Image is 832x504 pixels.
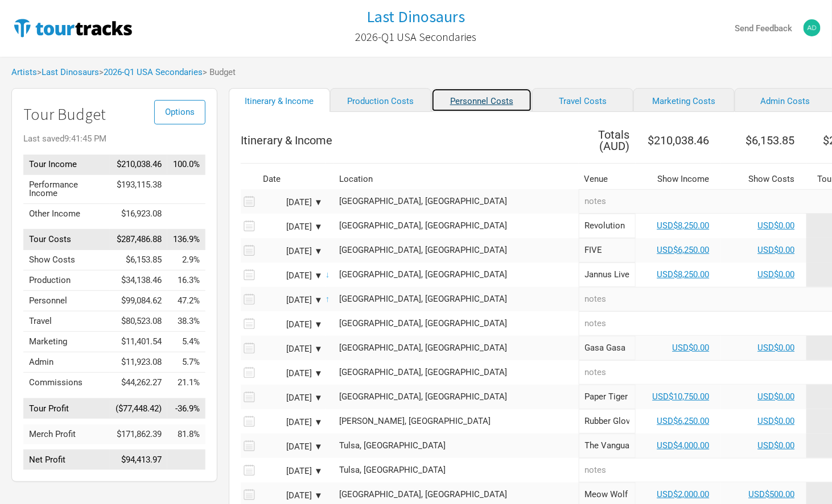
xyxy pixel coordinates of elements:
div: [DATE] ▼ [260,198,323,207]
td: Performance Income [23,174,110,203]
div: San Antonio, United States [340,393,573,401]
div: Santa Fe, United States [340,490,573,499]
td: $210,038.46 [110,155,167,175]
th: Totals ( AUD ) [579,123,636,157]
input: Paper Tiger [579,385,636,409]
h2: 2026-Q1 USA Secondaries [356,31,477,43]
a: Last Dinosaurs [367,8,466,26]
td: Marketing [23,332,110,352]
span: > [37,68,99,77]
a: USD$10,750.00 [653,391,710,402]
td: Tour Income [23,155,110,175]
input: Gasa Gasa [579,336,636,360]
td: $16,923.08 [110,203,167,224]
a: Artists [11,67,37,77]
td: Travel [23,311,110,332]
a: USD$4,000.00 [657,440,710,451]
a: USD$0.00 [758,416,795,426]
div: St. Petersburg, United States [340,270,573,279]
td: Tour Costs [23,230,110,250]
a: Travel Costs [532,88,633,112]
div: Tulsa, United States [340,466,573,474]
th: Venue [579,169,636,189]
td: Other Income [23,203,110,224]
td: Other Income as % of Tour Income [167,203,205,224]
span: > Budget [203,68,236,77]
th: $6,153.85 [721,123,806,157]
td: Production as % of Tour Income [167,270,205,291]
th: $210,038.46 [636,123,721,157]
div: Jacksonville, United States [340,246,573,255]
td: $80,523.08 [110,311,167,332]
td: ($77,448.42) [110,398,167,419]
a: USD$8,250.00 [657,269,710,280]
td: $287,486.88 [110,230,167,250]
td: $34,138.46 [110,270,167,291]
div: [DATE] ▼ [260,345,323,353]
h1: Tour Budget [23,106,205,123]
td: Admin [23,352,110,373]
a: Itinerary & Income [229,88,330,112]
td: Marketing as % of Tour Income [167,332,205,352]
a: USD$0.00 [758,343,795,353]
th: Location [334,169,579,189]
div: [DATE] ▼ [260,394,323,402]
th: Date [257,169,326,189]
div: Last saved 9:41:45 PM [23,135,205,143]
input: FIVE [579,238,636,263]
td: $11,401.54 [110,332,167,352]
a: USD$0.00 [758,440,795,451]
td: Travel as % of Tour Income [167,311,205,332]
td: Show Costs as % of Tour Income [167,250,205,270]
div: [DATE] ▼ [260,320,323,329]
span: Move Later [326,269,330,280]
td: Personnel [23,291,110,311]
td: Personnel as % of Tour Income [167,291,205,311]
img: adamkreeft [804,19,821,36]
td: $44,262.27 [110,373,167,393]
td: Show Costs [23,250,110,270]
td: Commissions as % of Tour Income [167,373,205,393]
input: The Vanguard [579,434,636,458]
td: $94,413.97 [110,450,167,470]
td: Tour Costs as % of Tour Income [167,230,205,250]
input: Revolution [579,214,636,238]
td: $11,923.08 [110,352,167,373]
div: New Orleans, United States [340,344,573,352]
a: Marketing Costs [633,88,735,112]
a: USD$500.00 [749,489,795,499]
a: USD$0.00 [758,220,795,231]
a: 2026-Q1 USA Secondaries [104,67,203,77]
td: Performance Income as % of Tour Income [167,174,205,203]
td: Net Profit [23,450,110,470]
span: ↓ [326,269,330,280]
td: $171,862.39 [110,424,167,444]
td: Merch Profit as % of Tour Income [167,424,205,444]
a: USD$6,250.00 [657,416,710,426]
div: [DATE] ▼ [260,443,323,451]
input: Rubber Gloves [579,409,636,434]
td: Production [23,270,110,291]
span: Move Earlier [326,294,330,304]
strong: Send Feedback [735,23,792,34]
div: [DATE] ▼ [260,296,323,305]
th: Show Costs [721,169,806,189]
a: Personnel Costs [431,88,533,112]
a: 2026-Q1 USA Secondaries [356,25,477,49]
span: ↑ [326,294,330,304]
input: Jannus Live [579,263,636,287]
div: [DATE] ▼ [260,467,323,476]
td: Net Profit as % of Tour Income [167,450,205,470]
span: > [99,68,203,77]
a: USD$0.00 [673,343,710,353]
div: Tulsa, United States [340,441,573,450]
td: $6,153.85 [110,250,167,270]
a: USD$0.00 [758,391,795,402]
td: Admin as % of Tour Income [167,352,205,373]
div: Fort Lauderdale, United States [340,222,573,230]
div: [DATE] ▼ [260,369,323,378]
td: Commissions [23,373,110,393]
div: Fort Lauderdale, United States [340,197,573,206]
td: Tour Income as % of Tour Income [167,155,205,175]
td: Merch Profit [23,424,110,444]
